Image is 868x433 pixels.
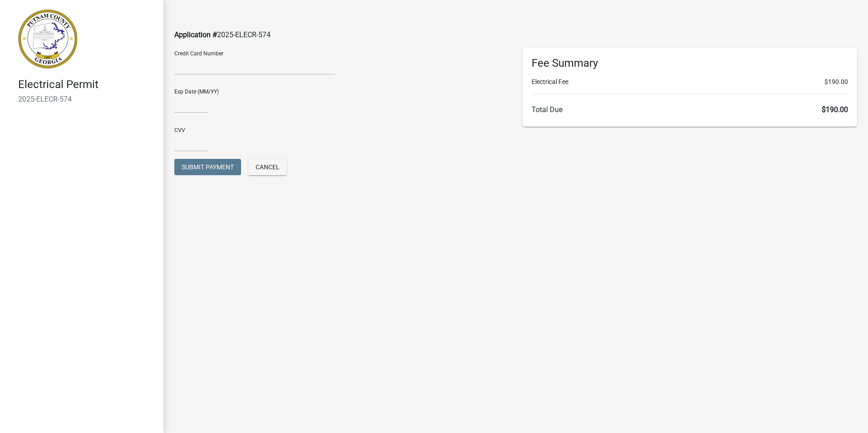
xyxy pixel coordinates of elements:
h6: 2025-ELECR-574 [18,95,156,103]
button: Cancel [248,159,287,175]
h6: Fee Summary [532,57,848,70]
h4: Electrical Permit [18,78,156,91]
span: $190.00 [822,105,848,114]
img: Putnam County, Georgia [18,10,77,69]
span: $190.00 [824,77,848,87]
h6: Total Due [532,105,848,114]
span: 2025-ELECR-574 [217,30,271,39]
li: Electrical Fee [532,77,848,87]
button: Submit Payment [174,159,241,175]
span: Cancel [256,163,280,171]
span: Application # [174,30,217,39]
span: Submit Payment [182,163,234,171]
label: Credit Card Number [174,51,223,56]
